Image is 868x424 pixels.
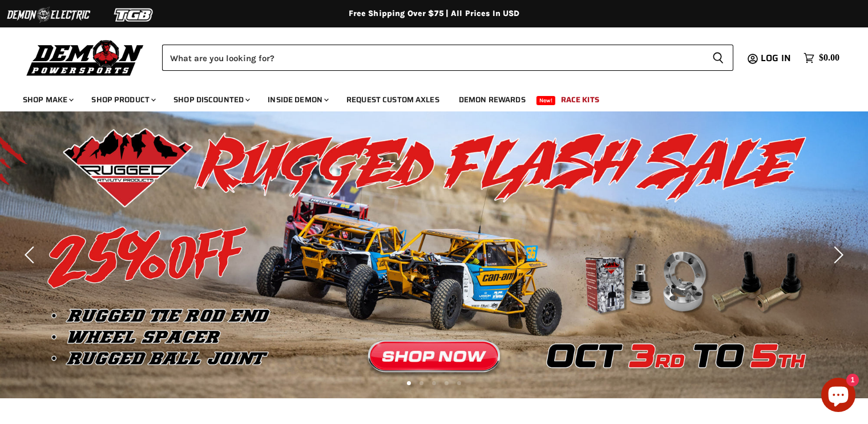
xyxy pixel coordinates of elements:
a: Shop Make [14,88,80,111]
a: Log in [756,53,798,63]
form: Product [162,45,733,71]
button: Previous [20,243,43,266]
img: Demon Powersports [23,37,148,78]
li: Page dot 4 [445,381,449,385]
ul: Main menu [14,83,837,111]
button: Search [703,45,733,71]
a: Demon Rewards [450,88,534,111]
li: Page dot 3 [432,381,436,385]
img: Demon Electric Logo 2 [6,4,91,26]
a: Inside Demon [259,88,336,111]
span: New! [536,96,556,105]
li: Page dot 2 [419,381,423,385]
inbox-online-store-chat: Shopify online store chat [818,378,859,415]
a: $0.00 [798,50,845,66]
span: $0.00 [819,53,839,63]
a: Shop Discounted [165,88,257,111]
a: Shop Product [83,88,163,111]
a: Race Kits [552,88,608,111]
li: Page dot 1 [407,381,411,385]
span: Log in [761,51,791,65]
img: TGB Logo 2 [91,4,177,26]
button: Next [825,243,848,266]
input: Search [162,45,703,71]
a: Request Custom Axles [338,88,448,111]
li: Page dot 5 [457,381,461,385]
